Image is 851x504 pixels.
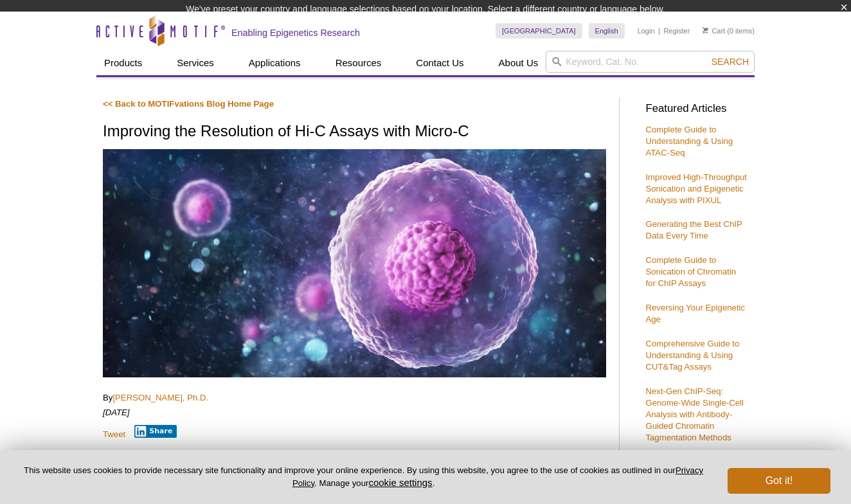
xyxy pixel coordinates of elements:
[491,51,546,75] a: About Us
[703,26,725,35] a: Cart
[645,303,745,324] a: Reversing Your Epigenetic Age
[103,123,606,141] h1: Improving the Resolution of Hi-C Assays with Micro-C
[645,339,739,372] a: Comprehensive Guide to Understanding & Using CUT&Tag Assays
[496,23,582,39] a: [GEOGRAPHIC_DATA]
[703,27,708,33] img: Your Cart
[645,219,742,240] a: Generating the Best ChIP Data Every Time
[663,26,690,35] a: Register
[408,51,471,75] a: Contact Us
[134,425,177,438] button: Share
[658,23,660,39] li: |
[96,51,150,75] a: Products
[645,125,733,157] a: Complete Guide to Understanding & Using ATAC-Seq
[728,468,830,494] button: Got it!
[708,56,753,67] button: Search
[451,10,485,40] img: Change Here
[589,23,625,39] a: English
[21,465,706,489] p: This website uses cookies to provide necessary site functionality and improve your online experie...
[645,386,743,442] a: Next-Gen ChIP-Seq: Genome-Wide Single-Cell Analysis with Antibody-Guided Chromatin Tagmentation M...
[292,465,703,487] a: Privacy Policy
[638,26,655,35] a: Login
[103,408,130,417] em: [DATE]
[645,172,747,205] a: Improved High-Throughput Sonication and Epigenetic Analysis with PIXUL
[546,51,755,73] input: Keyword, Cat. No.
[703,23,755,39] li: (0 items)
[712,57,749,67] span: Search
[645,104,748,114] h3: Featured Articles
[103,99,274,109] a: << Back to MOTIFvations Blog Home Page
[169,51,222,75] a: Services
[103,392,606,404] p: By
[103,429,125,439] a: Tweet
[241,51,309,75] a: Applications
[112,393,208,402] a: [PERSON_NAME], Ph.D.
[328,51,390,75] a: Resources
[231,27,360,39] h2: Enabling Epigenetics Research
[103,149,606,378] img: New Micro-C Method
[645,255,736,288] a: Complete Guide to Sonication of Chromatin for ChIP Assays
[368,477,432,488] button: cookie settings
